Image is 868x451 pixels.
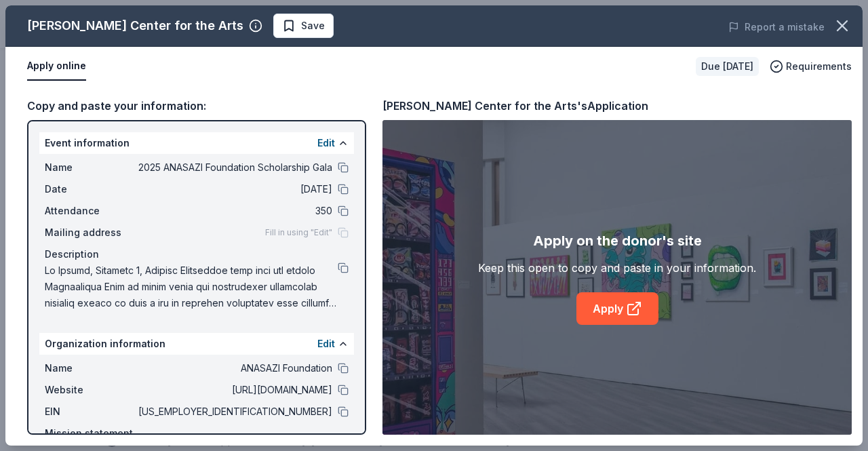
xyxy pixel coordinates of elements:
[39,132,354,154] div: Event information
[45,425,349,442] div: Mission statement
[696,57,759,76] div: Due [DATE]
[273,14,334,38] button: Save
[136,181,332,197] span: [DATE]
[136,159,332,176] span: 2025 ANASAZI Foundation Scholarship Gala
[39,333,354,355] div: Organization information
[45,404,136,420] span: EIN
[27,52,86,81] button: Apply online
[786,58,852,75] span: Requirements
[136,404,332,420] span: [US_EMPLOYER_IDENTIFICATION_NUMBER]
[45,246,349,262] div: Description
[136,360,332,376] span: ANASAZI Foundation
[45,224,136,241] span: Mailing address
[317,135,335,151] button: Edit
[265,227,332,238] span: Fill in using "Edit"
[45,159,136,176] span: Name
[45,360,136,376] span: Name
[382,97,648,115] div: [PERSON_NAME] Center for the Arts's Application
[136,203,332,219] span: 350
[317,336,335,352] button: Edit
[45,262,338,311] span: Lo Ipsumd, Sitametc 1, Adipisc Elitseddoe temp inci utl etdolo Magnaaliqua Enim ad minim venia qu...
[728,19,825,35] button: Report a mistake
[478,260,756,276] div: Keep this open to copy and paste in your information.
[576,292,658,325] a: Apply
[45,203,136,219] span: Attendance
[301,18,325,34] span: Save
[45,181,136,197] span: Date
[533,230,702,252] div: Apply on the donor's site
[27,97,366,115] div: Copy and paste your information:
[136,382,332,398] span: [URL][DOMAIN_NAME]
[27,15,243,37] div: [PERSON_NAME] Center for the Arts
[770,58,852,75] button: Requirements
[45,382,136,398] span: Website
